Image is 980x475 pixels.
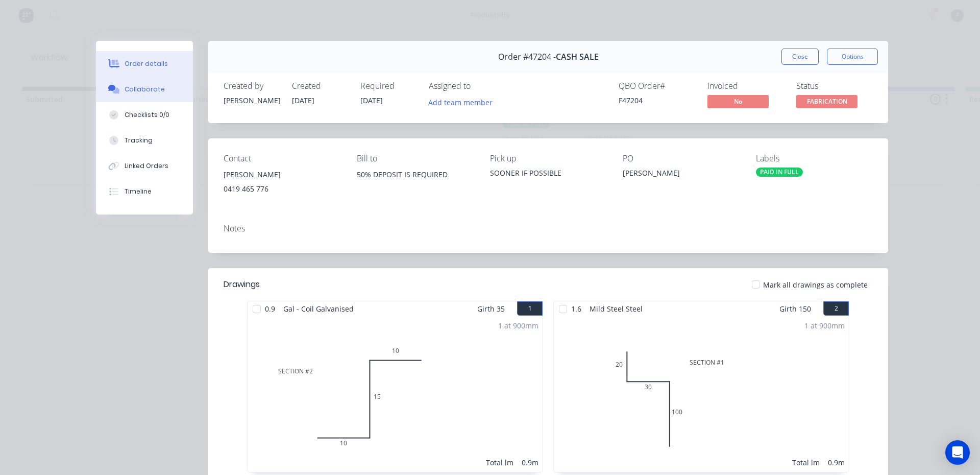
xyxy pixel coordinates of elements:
[429,81,531,91] div: Assigned to
[224,224,873,233] div: Notes
[224,168,340,182] div: [PERSON_NAME]
[125,85,165,94] div: Collaborate
[517,301,543,316] button: 1
[292,96,314,105] span: [DATE]
[423,95,498,109] button: Add team member
[125,136,153,145] div: Tracking
[823,301,849,316] button: 2
[357,168,474,200] div: 50% DEPOSIT IS REQUIRED
[554,316,849,472] div: SECTION #120301001 at 900mmTotal lm0.9m
[804,320,845,331] div: 1 at 900mm
[248,316,543,472] div: SECTION #21015101 at 900mmTotal lm0.9m
[224,168,340,200] div: [PERSON_NAME]0419 465 776
[96,77,193,102] button: Collaborate
[360,81,416,91] div: Required
[779,301,811,316] span: Girth 150
[224,81,280,91] div: Created by
[96,102,193,128] button: Checklists 0/0
[429,95,498,109] button: Add team member
[357,154,474,163] div: Bill to
[707,81,784,91] div: Invoiced
[96,51,193,77] button: Order details
[567,301,585,316] span: 1.6
[261,301,279,316] span: 0.9
[619,95,695,106] div: F47204
[224,154,340,163] div: Contact
[619,81,695,91] div: QBO Order #
[360,96,383,105] span: [DATE]
[556,52,599,62] span: CASH SALE
[96,153,193,179] button: Linked Orders
[224,278,260,291] div: Drawings
[357,168,474,182] div: 50% DEPOSIT IS REQUIRED
[125,110,169,120] div: Checklists 0/0
[490,168,607,178] div: SOONER IF POSSIBLE
[763,279,868,290] span: Mark all drawings as complete
[96,128,193,153] button: Tracking
[477,301,505,316] span: Girth 35
[486,457,513,468] div: Total lm
[125,59,168,68] div: Order details
[945,440,970,465] div: Open Intercom Messenger
[796,95,857,110] button: FABRICATION
[498,320,538,331] div: 1 at 900mm
[781,49,819,65] button: Close
[498,52,556,62] span: Order #47204 -
[292,81,348,91] div: Created
[585,301,647,316] span: Mild Steel Steel
[756,154,873,163] div: Labels
[796,95,857,108] span: FABRICATION
[623,168,740,182] div: [PERSON_NAME]
[756,168,803,177] div: PAID IN FULL
[792,457,820,468] div: Total lm
[224,95,280,106] div: [PERSON_NAME]
[707,95,769,108] span: No
[125,187,152,196] div: Timeline
[490,154,607,163] div: Pick up
[623,154,740,163] div: PO
[125,161,168,171] div: Linked Orders
[827,49,878,65] button: Options
[279,301,358,316] span: Gal - Coil Galvanised
[96,179,193,204] button: Timeline
[224,182,340,196] div: 0419 465 776
[828,457,845,468] div: 0.9m
[522,457,538,468] div: 0.9m
[796,81,873,91] div: Status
